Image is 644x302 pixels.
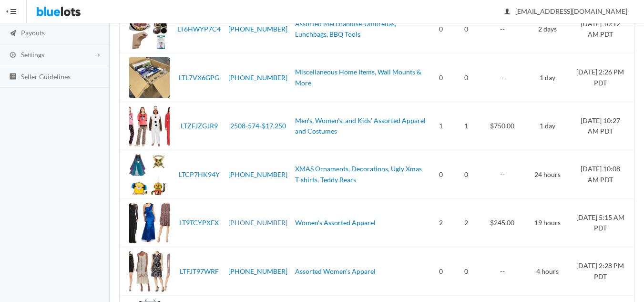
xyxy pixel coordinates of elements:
[295,219,376,227] a: Women's Assorted Apparel
[228,267,287,275] a: [PHONE_NUMBER]
[481,53,523,102] td: --
[523,102,572,150] td: 1 day
[180,267,219,275] a: LTFJT97WRF
[451,5,481,53] td: 0
[481,102,523,150] td: $750.00
[8,51,18,60] ion-icon: cog
[572,247,634,296] td: [DATE] 2:28 PM PDT
[572,150,634,199] td: [DATE] 10:08 AM PDT
[21,73,71,81] span: Seller Guidelines
[21,51,44,59] span: Settings
[430,5,451,53] td: 0
[451,247,481,296] td: 0
[451,198,481,247] td: 2
[481,5,523,53] td: --
[523,5,572,53] td: 2 days
[21,29,45,37] span: Payouts
[451,53,481,102] td: 0
[8,73,18,82] ion-icon: list box
[295,165,422,184] a: XMAS Ornaments, Decorations, Ugly Xmas T-shirts, Teddy Bears
[430,102,451,150] td: 1
[228,25,287,33] a: [PHONE_NUMBER]
[523,53,572,102] td: 1 day
[451,102,481,150] td: 1
[228,219,287,227] a: [PHONE_NUMBER]
[502,8,512,17] ion-icon: person
[523,198,572,247] td: 19 hours
[430,150,451,199] td: 0
[228,73,287,82] a: [PHONE_NUMBER]
[179,170,220,178] a: LTCP7HK94Y
[430,247,451,296] td: 0
[572,102,634,150] td: [DATE] 10:27 AM PDT
[228,170,287,178] a: [PHONE_NUMBER]
[295,267,376,275] a: Assorted Women's Apparel
[295,68,421,87] a: Miscellaneous Home Items, Wall Mounts & More
[451,150,481,199] td: 0
[481,198,523,247] td: $245.00
[481,247,523,296] td: --
[572,53,634,102] td: [DATE] 2:26 PM PDT
[181,122,218,130] a: LTZFJZGJR9
[230,122,286,130] a: 2508-574-$17,250
[523,247,572,296] td: 4 hours
[481,150,523,199] td: --
[572,198,634,247] td: [DATE] 5:15 AM PDT
[179,219,219,227] a: LT9TCYPXFX
[523,150,572,199] td: 24 hours
[430,53,451,102] td: 0
[295,116,426,135] a: Men's, Women's, and Kids' Assorted Apparel and Costumes
[179,73,219,82] a: LTL7VX6GPG
[8,29,18,38] ion-icon: paper plane
[505,7,627,15] span: [EMAIL_ADDRESS][DOMAIN_NAME]
[572,5,634,53] td: [DATE] 10:12 AM PDT
[430,198,451,247] td: 2
[177,25,221,33] a: LT6HWYP7C4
